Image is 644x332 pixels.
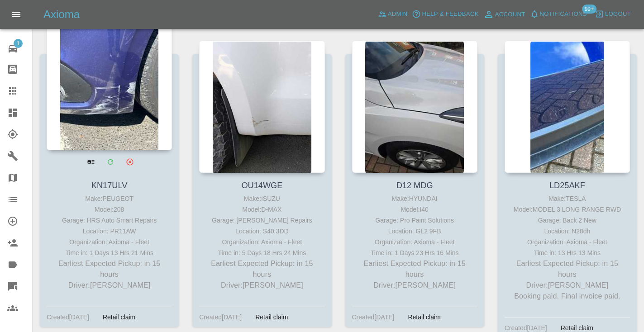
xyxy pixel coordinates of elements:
p: Driver: [PERSON_NAME] [49,280,170,291]
button: Logout [593,7,633,21]
div: Location: GL2 9FB [354,226,475,237]
p: Driver: [PERSON_NAME] [201,280,322,291]
div: Garage: HRS Auto Smart Repairs [49,215,170,226]
div: Retail claim [96,312,142,323]
span: 1 [14,39,23,48]
a: LD25AKF [549,181,585,190]
a: KN17ULV [91,181,128,190]
div: Model: 208 [49,204,170,215]
div: Location: N20dh [507,226,628,237]
div: Garage: Pro Paint Solutions [354,215,475,226]
div: Make: HYUNDAI [354,193,475,204]
p: Earliest Expected Pickup: in 15 hours [49,258,170,280]
div: Retail claim [248,312,295,323]
div: Model: I40 [354,204,475,215]
button: Archive [120,152,139,171]
span: Help & Feedback [422,9,478,19]
p: Booking paid. Final invoice paid. [507,291,628,302]
div: Location: S40 3DD [201,226,322,237]
div: Garage: [PERSON_NAME] Repairs [201,215,322,226]
div: Organization: Axioma - Fleet [507,237,628,247]
div: Time in: 5 Days 18 Hrs 24 Mins [201,247,322,258]
p: Earliest Expected Pickup: in 15 hours [201,258,322,280]
a: Admin [376,7,410,21]
a: Account [481,7,528,22]
p: Earliest Expected Pickup: in 15 hours [354,258,475,280]
a: D12 MDG [396,181,433,190]
p: Earliest Expected Pickup: in 15 hours [507,258,628,280]
div: Garage: Back 2 New [507,215,628,226]
div: Organization: Axioma - Fleet [201,237,322,247]
button: Notifications [528,7,589,21]
p: Driver: [PERSON_NAME] [354,280,475,291]
button: Open drawer [5,4,27,25]
div: Organization: Axioma - Fleet [354,237,475,247]
div: Location: PR11AW [49,226,170,237]
div: Retail claim [401,312,447,323]
span: 99+ [582,5,596,14]
div: Make: ISUZU [201,193,322,204]
span: Admin [388,9,408,19]
div: Organization: Axioma - Fleet [49,237,170,247]
div: Time in: 1 Days 23 Hrs 16 Mins [354,247,475,258]
div: Make: TESLA [507,193,628,204]
div: Model: MODEL 3 LONG RANGE RWD [507,204,628,215]
a: Modify [101,152,119,171]
div: Time in: 1 Days 13 Hrs 21 Mins [49,247,170,258]
h5: Axioma [43,7,80,22]
a: OU14WGE [241,181,282,190]
span: Notifications [540,9,587,19]
p: Driver: [PERSON_NAME] [507,280,628,291]
div: Make: PEUGEOT [49,193,170,204]
div: Created [DATE] [352,312,395,323]
a: View [81,152,100,171]
div: Model: D-MAX [201,204,322,215]
div: Created [DATE] [47,312,89,323]
button: Help & Feedback [410,7,481,21]
span: Account [495,9,525,20]
span: Logout [605,9,631,19]
div: Time in: 13 Hrs 13 Mins [507,247,628,258]
div: Created [DATE] [199,312,242,323]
